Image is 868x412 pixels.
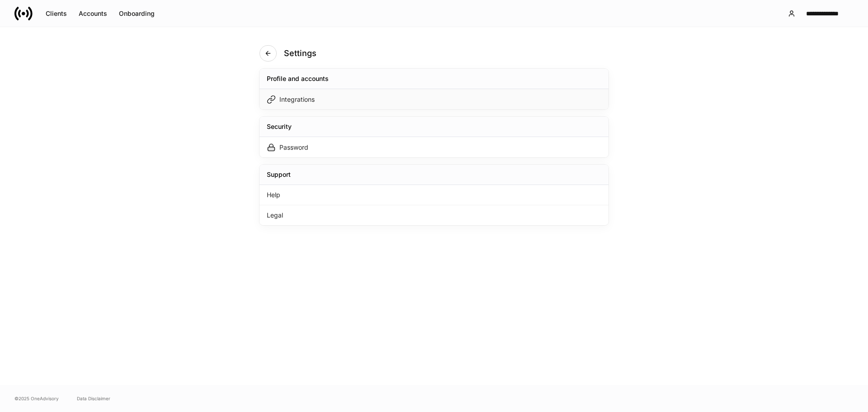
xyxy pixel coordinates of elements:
button: Onboarding [113,6,160,21]
div: Security [267,122,292,131]
button: Accounts [73,6,113,21]
button: Clients [40,6,73,21]
div: Help [259,185,609,205]
div: Password [279,143,308,152]
div: Integrations [279,95,315,104]
a: Data Disclaimer [77,395,110,402]
h4: Settings [284,48,316,59]
span: © 2025 OneAdvisory [14,395,59,402]
div: Onboarding [119,10,155,17]
div: Support [267,170,291,179]
div: Accounts [79,10,107,17]
div: Legal [259,205,609,225]
div: Profile and accounts [267,74,329,83]
div: Clients [46,10,67,17]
